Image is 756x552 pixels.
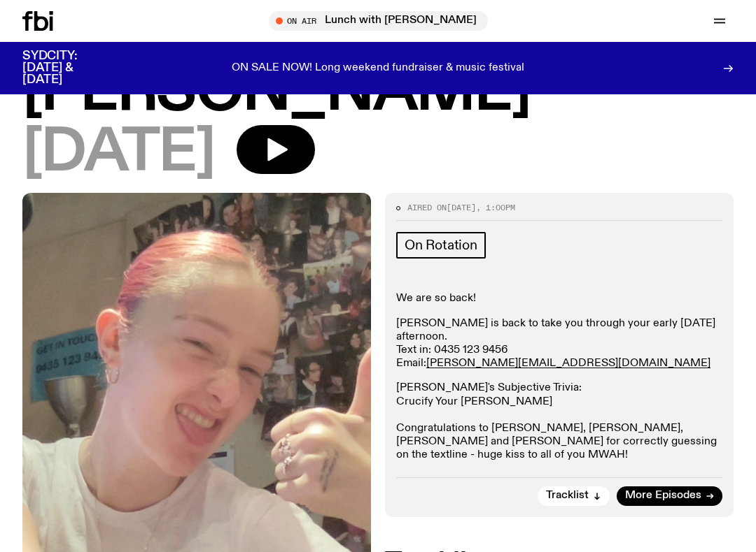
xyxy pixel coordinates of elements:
[538,486,610,506] button: Tracklist
[405,238,477,253] span: On Rotation
[396,382,722,462] p: [PERSON_NAME]'s Subjective Trivia: Crucify Your [PERSON_NAME] Congratulations to [PERSON_NAME], [...
[476,202,515,213] span: , 1:00pm
[396,317,722,371] p: [PERSON_NAME] is back to take you through your early [DATE] afternoon. Text in: 0435 123 9456 Email:
[407,202,447,213] span: Aired on
[22,8,734,121] h1: Lunch with [PERSON_NAME]
[396,232,486,259] a: On Rotation
[625,491,701,501] span: More Episodes
[232,62,524,75] p: ON SALE NOW! Long weekend fundraiser & music festival
[447,202,476,213] span: [DATE]
[546,491,589,501] span: Tracklist
[396,292,722,305] p: We are so back!
[426,358,710,369] a: [PERSON_NAME][EMAIL_ADDRESS][DOMAIN_NAME]
[22,50,112,86] h3: SYDCITY: [DATE] & [DATE]
[22,125,214,182] span: [DATE]
[617,486,722,506] a: More Episodes
[269,11,488,31] button: On AirLunch with [PERSON_NAME]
